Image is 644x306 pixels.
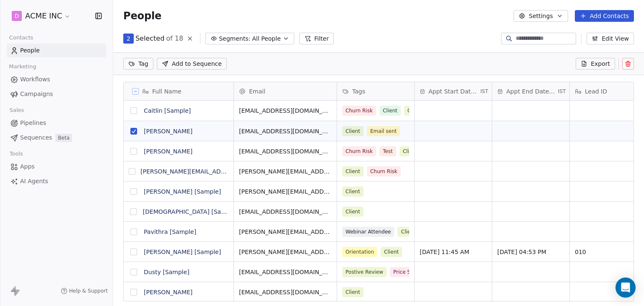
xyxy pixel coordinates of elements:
span: IST [480,88,488,95]
span: Client [400,146,421,156]
span: Client [342,166,364,176]
span: [EMAIL_ADDRESS][DOMAIN_NAME] [239,127,332,135]
button: Add Contacts [575,10,634,22]
div: Appt End Date/TimeIST [492,82,569,100]
span: 2 [127,34,130,43]
span: Churn Risk [367,166,401,176]
span: [DATE] 04:53 PM [497,248,564,256]
span: Churn Risk [342,146,376,156]
span: Email sent [367,126,400,136]
span: Tag [138,60,148,68]
span: Add to Sequence [172,60,222,68]
span: Workflows [20,75,50,84]
a: [PERSON_NAME] [Sample] [144,249,221,255]
a: Apps [7,160,106,174]
span: Webinar Attendee [342,227,394,237]
span: Lead ID [585,87,607,96]
span: Client [342,187,364,197]
span: D [15,12,19,20]
span: of 18 [166,34,183,44]
span: Client [342,207,364,217]
a: [PERSON_NAME][EMAIL_ADDRESS][DOMAIN_NAME] [140,168,292,175]
a: [PERSON_NAME] [144,289,192,296]
span: [EMAIL_ADDRESS][DOMAIN_NAME] [239,288,332,296]
a: SequencesBeta [7,131,106,145]
span: Help & Support [69,288,108,294]
span: Segments: [219,34,250,43]
div: grid [124,101,234,302]
span: [EMAIL_ADDRESS][DOMAIN_NAME] [239,207,332,216]
a: [PERSON_NAME] [Sample] [144,188,221,195]
a: Help & Support [61,288,108,294]
span: Full Name [152,87,182,96]
span: [EMAIL_ADDRESS][DOMAIN_NAME] [239,268,332,276]
span: Tools [6,148,26,160]
span: Selected [135,34,164,44]
button: Export [576,58,615,70]
span: Client [379,106,401,116]
span: Apps [20,162,35,171]
div: Open Intercom Messenger [615,277,636,298]
span: Beta [55,134,72,142]
span: Email [249,87,265,96]
span: Sales [6,104,28,117]
span: [DATE] 11:45 AM [420,248,487,256]
a: People [7,44,106,57]
span: IST [558,88,566,95]
a: Campaigns [7,87,106,101]
span: Churn Risk [342,106,376,116]
span: Appt Start Date/Time [428,87,479,96]
div: Email [234,82,337,100]
span: Marketing [5,60,40,73]
button: Filter [299,33,334,44]
span: Test [379,146,396,156]
span: Client [342,287,364,297]
a: Pavithra [Sample] [144,228,196,235]
span: Appt End Date/Time [506,87,556,96]
span: Tags [352,87,365,96]
span: [PERSON_NAME][EMAIL_ADDRESS][DOMAIN_NAME] [239,248,332,256]
div: Tags [337,82,414,100]
span: [PERSON_NAME][EMAIL_ADDRESS][DOMAIN_NAME] [239,187,332,196]
span: [PERSON_NAME][EMAIL_ADDRESS][DOMAIN_NAME] [239,228,332,236]
button: Tag [123,58,153,70]
span: Contacts [5,31,37,44]
span: Pipelines [20,119,46,127]
span: People [20,46,40,55]
button: Edit View [587,33,634,44]
button: Settings [514,10,568,22]
span: Client [381,247,402,257]
span: Client [404,106,426,116]
span: Client [397,227,419,237]
button: 2 [123,34,134,44]
span: Client [342,126,364,136]
span: Export [591,60,610,68]
span: People [123,10,161,22]
span: Orientation [342,247,377,257]
span: Postive Review [342,267,387,277]
a: [DEMOGRAPHIC_DATA] [Sample] [143,208,238,215]
span: All People [252,34,280,43]
a: AI Agents [7,174,106,188]
span: ACME INC [25,10,62,21]
span: 010 [575,248,642,256]
span: Sequences [20,133,52,142]
div: Full Name [124,82,234,100]
a: Caitlin [Sample] [144,107,191,114]
a: Dusty [Sample] [144,269,190,275]
span: Campaigns [20,90,53,99]
span: AI Agents [20,177,48,186]
a: [PERSON_NAME] [144,148,192,155]
span: [PERSON_NAME][EMAIL_ADDRESS][DOMAIN_NAME] [239,167,332,176]
span: [EMAIL_ADDRESS][DOMAIN_NAME] [239,106,332,115]
div: Appt Start Date/TimeIST [415,82,492,100]
span: [EMAIL_ADDRESS][DOMAIN_NAME] [239,147,332,156]
a: [PERSON_NAME] [144,128,192,135]
a: Workflows [7,73,106,86]
button: DACME INC [10,9,73,23]
a: Pipelines [7,116,106,130]
button: Add to Sequence [157,58,227,70]
span: Price Sensitive [390,267,434,277]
